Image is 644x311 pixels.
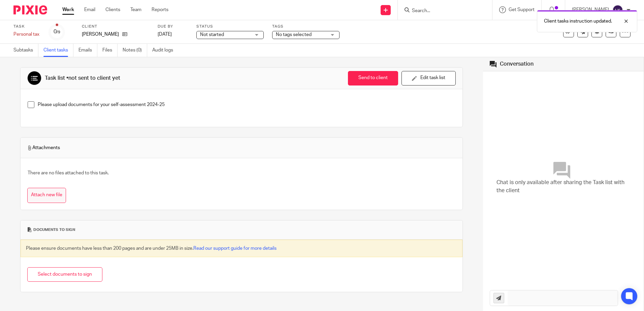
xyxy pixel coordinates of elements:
[27,144,60,151] span: Attachments
[123,44,147,57] a: Notes (0)
[200,32,224,37] span: Not started
[57,30,60,34] small: /9
[27,267,102,282] button: Select documents to sign
[152,6,168,13] a: Reports
[21,240,463,257] div: Please ensure documents have less than 200 pages and are under 25MB in size.
[276,32,312,37] span: No tags selected
[43,44,73,57] a: Client tasks
[62,6,74,13] a: Work
[54,28,60,36] div: 0
[158,24,188,29] label: Due by
[78,44,97,57] a: Emails
[401,71,456,85] button: Edit task list
[13,44,38,57] a: Subtasks
[272,24,340,29] label: Tags
[158,32,172,37] span: [DATE]
[13,31,40,38] div: Personal tax
[82,24,149,29] label: Client
[500,61,534,68] div: Conversation
[13,24,40,29] label: Task
[38,101,456,108] p: Please upload documents for your self-assessment 2024-25
[102,44,118,57] a: Files
[68,75,120,81] span: not sent to client yet
[193,246,277,251] a: Read our support guide for more details
[544,18,612,25] p: Client tasks instruction updated.
[82,31,119,38] p: [PERSON_NAME]
[28,171,109,175] span: There are no files attached to this task.
[105,6,120,13] a: Clients
[45,75,120,82] div: Task list •
[84,6,95,13] a: Email
[496,179,630,195] span: Chat is only available after sharing the Task list with the client
[13,5,47,14] img: Pixie
[152,44,178,57] a: Audit logs
[27,188,66,203] button: Attach new file
[196,24,264,29] label: Status
[612,5,623,15] img: svg%3E
[130,6,141,13] a: Team
[33,227,75,233] span: Documents to sign
[348,71,398,85] button: Send to client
